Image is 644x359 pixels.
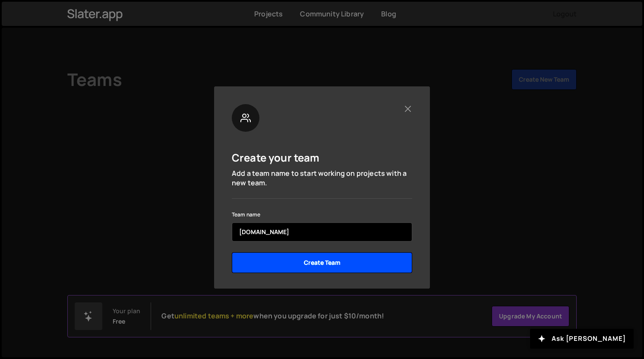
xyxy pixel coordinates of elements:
[232,168,412,188] p: Add a team name to start working on projects with a new team.
[530,329,634,349] button: Ask [PERSON_NAME]
[232,210,260,219] label: Team name
[232,222,412,241] input: name
[403,104,412,113] button: Close
[232,252,412,273] input: Create Team
[232,151,320,164] h5: Create your team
